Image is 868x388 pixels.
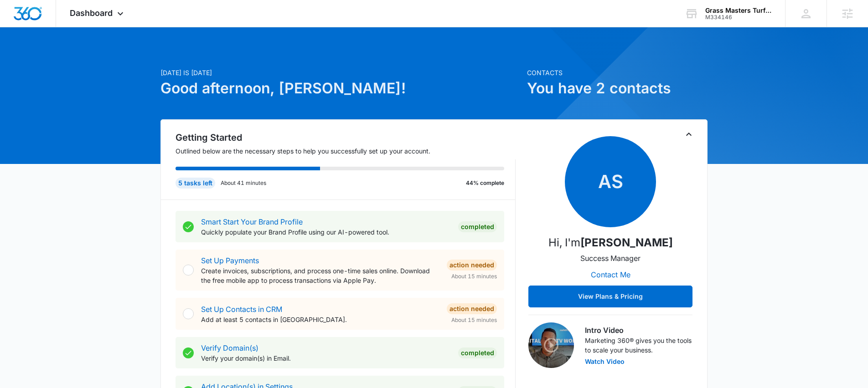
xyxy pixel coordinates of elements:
img: tab_domain_overview_orange.svg [25,53,32,60]
a: Set Up Payments [201,256,259,265]
h2: Getting Started [176,131,516,144]
p: Quickly populate your Brand Profile using our AI-powered tool. [201,227,451,237]
span: Dashboard [70,8,113,18]
button: Watch Video [585,358,625,365]
p: Outlined below are the necessary steps to help you successfully set up your account. [176,146,516,156]
p: 44% complete [466,179,504,187]
h3: Intro Video [585,325,692,336]
button: View Plans & Pricing [528,286,692,307]
h1: Good afternoon, [PERSON_NAME]! [160,77,522,99]
strong: [PERSON_NAME] [580,236,673,249]
div: v 4.0.25 [26,15,45,22]
a: Set Up Contacts in CRM [201,305,282,314]
span: About 15 minutes [451,316,497,324]
p: About 41 minutes [221,179,266,187]
p: Hi, I'm [548,235,673,251]
div: account id [705,14,772,20]
div: Completed [458,221,497,232]
button: Toggle Collapse [683,129,694,140]
p: Contacts [527,68,708,77]
img: logo_orange.svg [15,15,22,22]
div: Completed [458,347,497,358]
p: Create invoices, subscriptions, and process one-time sales online. Download the free mobile app t... [201,266,439,285]
div: Domain: [DOMAIN_NAME] [24,24,100,31]
span: About 15 minutes [451,272,497,281]
div: Keywords by Traffic [101,54,154,60]
p: Verify your domain(s) in Email. [201,353,451,363]
p: [DATE] is [DATE] [160,68,522,77]
img: website_grey.svg [15,24,22,31]
img: Intro Video [528,322,574,368]
button: Contact Me [582,264,640,286]
p: Marketing 360® gives you the tools to scale your business. [585,336,692,355]
a: Verify Domain(s) [201,343,258,352]
p: Success Manager [580,253,641,264]
img: tab_keywords_by_traffic_grey.svg [91,53,98,60]
div: Action Needed [447,303,497,314]
p: Add at least 5 contacts in [GEOGRAPHIC_DATA]. [201,315,439,324]
div: Action Needed [447,260,497,271]
div: account name [705,7,772,14]
div: 5 tasks left [176,178,215,189]
h1: You have 2 contacts [527,77,708,99]
a: Smart Start Your Brand Profile [201,217,303,226]
span: AS [565,136,656,227]
div: Domain Overview [35,54,82,60]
